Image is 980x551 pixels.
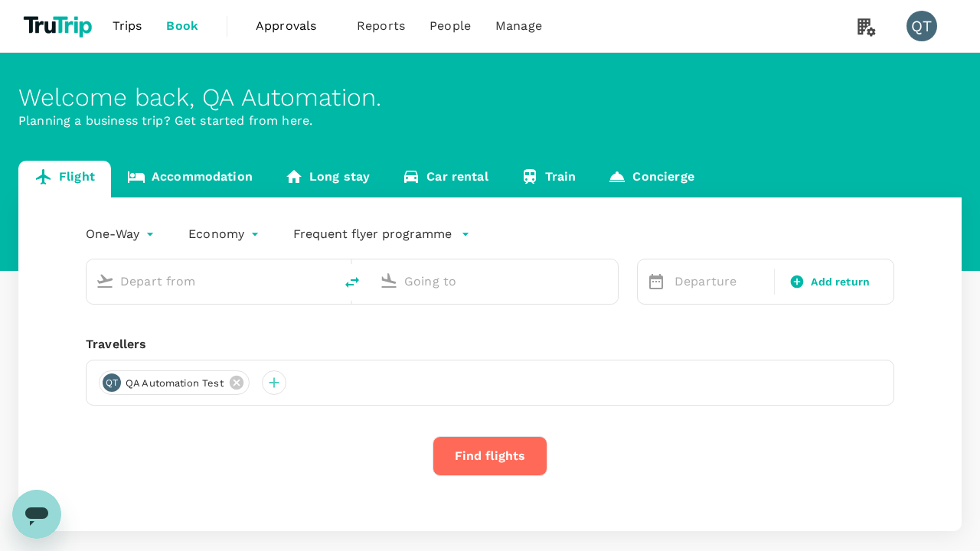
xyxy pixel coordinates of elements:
[675,272,765,291] p: Departure
[86,335,894,354] div: Travellers
[323,279,326,282] button: Open
[357,17,405,35] span: Reports
[386,161,505,197] a: Car rental
[505,161,593,197] a: Train
[592,161,710,197] a: Concierge
[99,370,250,395] div: QTQA Automation Test
[188,222,263,246] div: Economy
[404,269,586,293] input: Going to
[18,112,962,130] p: Planning a business trip? Get started from here.
[293,225,470,243] button: Frequent flyer programme
[18,9,100,43] img: TruTrip logo
[12,490,61,539] iframe: Button to launch messaging window
[18,161,111,197] a: Flight
[433,436,547,476] button: Find flights
[906,11,937,41] div: QT
[166,17,198,35] span: Book
[113,17,142,35] span: Trips
[116,376,233,391] span: QA Automation Test
[495,17,542,35] span: Manage
[18,83,962,112] div: Welcome back , QA Automation .
[811,274,870,290] span: Add return
[293,225,452,243] p: Frequent flyer programme
[86,222,158,246] div: One-Way
[103,373,121,392] div: QT
[269,161,386,197] a: Long stay
[120,269,302,293] input: Depart from
[607,279,610,282] button: Open
[256,17,332,35] span: Approvals
[111,161,269,197] a: Accommodation
[430,17,471,35] span: People
[334,264,371,301] button: delete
